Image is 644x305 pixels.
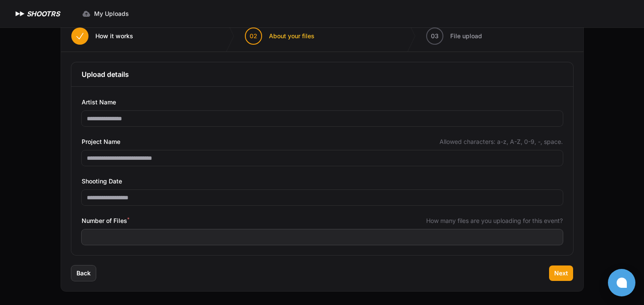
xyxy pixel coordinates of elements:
[95,32,133,40] span: How it works
[82,97,116,107] span: Artist Name
[426,217,563,225] span: How many files are you uploading for this event?
[82,69,563,79] h3: Upload details
[554,269,568,278] span: Next
[14,9,60,19] a: SHOOTRS SHOOTRS
[450,32,482,40] span: File upload
[82,176,122,186] span: Shooting Date
[235,21,325,52] button: 02 About your files
[76,269,91,278] span: Back
[61,21,143,52] button: How it works
[431,32,439,40] span: 03
[82,216,129,226] span: Number of Files
[82,137,120,147] span: Project Name
[440,137,563,146] span: Allowed characters: a-z, A-Z, 0-9, -, space.
[94,9,129,18] span: My Uploads
[77,6,134,21] a: My Uploads
[14,9,27,19] img: SHOOTRS
[416,21,492,52] button: 03 File upload
[71,265,96,281] button: Back
[608,269,635,296] button: Open chat window
[27,9,60,19] h1: SHOOTRS
[549,265,573,281] button: Next
[269,32,314,40] span: About your files
[250,32,257,40] span: 02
